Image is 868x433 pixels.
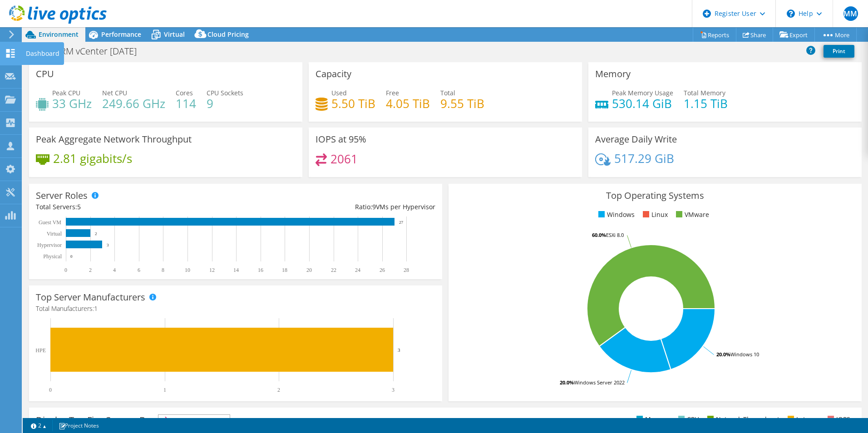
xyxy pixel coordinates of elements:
[163,387,166,393] text: 1
[595,134,677,144] h3: Average Daily Write
[70,254,73,259] text: 0
[21,42,64,65] div: Dashboard
[331,89,347,97] span: Used
[606,231,624,238] tspan: ESXi 8.0
[380,267,385,273] text: 26
[164,30,185,39] span: Virtual
[35,347,46,354] text: HPE
[386,89,399,97] span: Free
[331,98,375,108] h4: 5.50 TiB
[176,89,193,97] span: Cores
[39,219,61,226] text: Guest VM
[207,98,243,108] h4: 9
[684,98,728,108] h4: 1.15 TiB
[331,267,336,273] text: 22
[674,210,709,220] li: VMware
[730,351,759,358] tspan: Windows 10
[316,134,366,144] h3: IOPS at 95%
[440,98,484,108] h4: 9.55 TiB
[825,414,850,424] li: IOPS
[386,98,430,108] h4: 4.05 TiB
[209,267,215,273] text: 12
[176,98,196,108] h4: 114
[207,30,249,39] span: Cloud Pricing
[39,30,79,39] span: Environment
[49,387,52,393] text: 0
[53,153,132,163] h4: 2.81 gigabits/s
[404,267,409,273] text: 28
[36,202,236,212] div: Total Servers:
[612,89,673,97] span: Peak Memory Usage
[612,98,673,108] h4: 530.14 GiB
[138,267,140,273] text: 6
[684,89,725,97] span: Total Memory
[399,220,404,225] text: 27
[316,69,351,79] h3: Capacity
[30,46,151,56] h1: GMSMRM vCenter [DATE]
[52,89,80,97] span: Peak CPU
[355,267,360,273] text: 24
[64,267,67,273] text: 0
[36,191,88,201] h3: Server Roles
[43,253,62,260] text: Physical
[736,28,773,42] a: Share
[36,292,145,302] h3: Top Server Manufacturers
[785,414,819,424] li: Latency
[716,351,730,358] tspan: 20.0%
[162,267,164,273] text: 8
[372,202,376,211] span: 9
[101,30,141,39] span: Performance
[36,69,54,79] h3: CPU
[107,243,109,247] text: 3
[102,98,165,108] h4: 249.66 GHz
[614,153,674,163] h4: 517.29 GiB
[37,242,62,248] text: Hypervisor
[398,347,400,353] text: 3
[787,10,795,18] svg: \n
[233,267,239,273] text: 14
[773,28,815,42] a: Export
[36,134,192,144] h3: Peak Aggregate Network Throughput
[89,267,92,273] text: 2
[455,191,855,201] h3: Top Operating Systems
[574,379,625,386] tspan: Windows Server 2022
[592,231,606,238] tspan: 60.0%
[282,267,287,273] text: 18
[25,420,53,431] a: 2
[47,231,62,237] text: Virtual
[236,202,435,212] div: Ratio: VMs per Hypervisor
[258,267,263,273] text: 16
[693,28,736,42] a: Reports
[392,387,395,393] text: 3
[95,231,97,236] text: 2
[843,6,858,21] span: MM
[440,89,455,97] span: Total
[158,415,230,426] span: IOPS
[705,414,779,424] li: Network Throughput
[824,45,854,58] a: Print
[36,304,435,314] h4: Total Manufacturers:
[676,414,699,424] li: CPU
[77,202,81,211] span: 5
[94,304,98,313] span: 1
[277,387,280,393] text: 2
[113,267,116,273] text: 4
[52,420,105,431] a: Project Notes
[814,28,857,42] a: More
[641,210,668,220] li: Linux
[102,89,127,97] span: Net CPU
[330,154,358,164] h4: 2061
[634,414,670,424] li: Memory
[595,69,631,79] h3: Memory
[596,210,635,220] li: Windows
[560,379,574,386] tspan: 20.0%
[52,98,92,108] h4: 33 GHz
[207,89,243,97] span: CPU Sockets
[306,267,312,273] text: 20
[185,267,190,273] text: 10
